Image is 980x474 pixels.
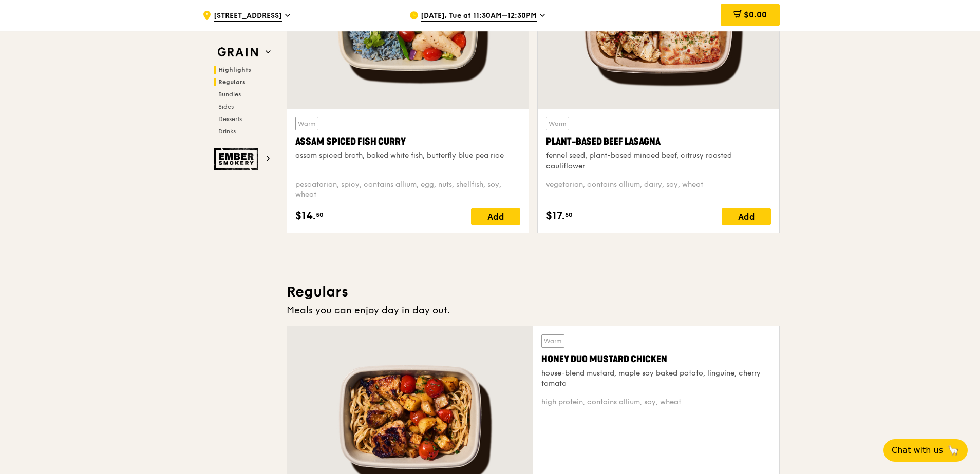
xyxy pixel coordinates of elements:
[565,211,573,219] span: 50
[546,208,565,224] span: $17.
[218,66,251,73] span: Highlights
[892,444,943,457] span: Chat with us
[295,117,318,130] div: Warm
[947,444,959,457] span: 🦙
[295,180,520,200] div: pescatarian, spicy, contains allium, egg, nuts, shellfish, soy, wheat
[214,43,261,62] img: Grain web logo
[218,78,246,86] span: Regulars
[218,128,236,135] span: Drinks
[295,208,316,224] span: $14.
[883,439,968,462] button: Chat with us🦙
[541,368,771,389] div: house-blend mustard, maple soy baked potato, linguine, cherry tomato
[744,10,767,19] span: $0.00
[316,211,324,219] span: 50
[295,151,520,161] div: assam spiced broth, baked white fish, butterfly blue pea rice
[541,397,771,407] div: high protein, contains allium, soy, wheat
[218,91,241,98] span: Bundles
[218,115,242,123] span: Desserts
[546,134,771,149] div: Plant-Based Beef Lasagna
[218,103,234,110] span: Sides
[287,283,780,301] h3: Regulars
[214,148,261,170] img: Ember Smokery web logo
[541,334,564,348] div: Warm
[421,11,537,22] span: [DATE], Tue at 11:30AM–12:30PM
[295,134,520,149] div: Assam Spiced Fish Curry
[546,151,771,171] div: fennel seed, plant-based minced beef, citrusy roasted cauliflower
[722,208,771,225] div: Add
[546,180,771,200] div: vegetarian, contains allium, dairy, soy, wheat
[541,352,771,366] div: Honey Duo Mustard Chicken
[214,11,282,22] span: [STREET_ADDRESS]
[546,117,569,130] div: Warm
[287,303,780,318] div: Meals you can enjoy day in day out.
[471,208,520,225] div: Add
